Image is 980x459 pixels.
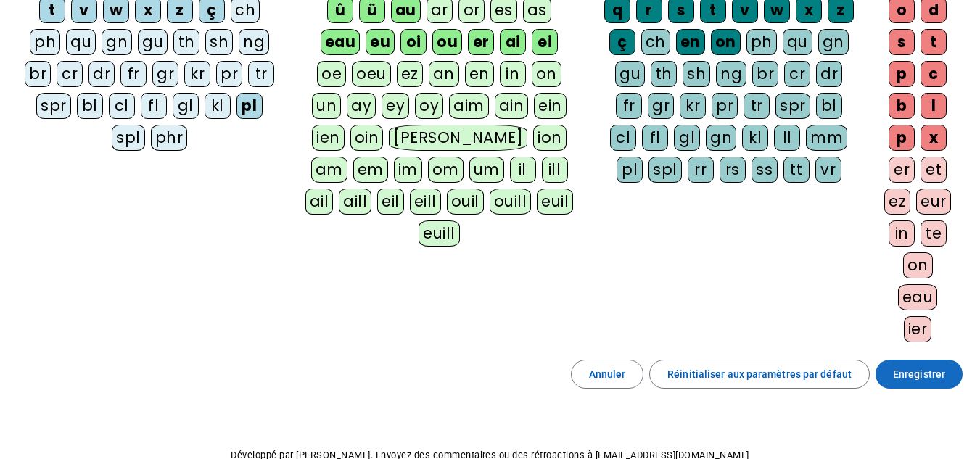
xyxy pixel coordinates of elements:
[571,360,644,389] button: Annuler
[674,125,700,151] div: gl
[36,93,71,119] div: spr
[88,61,115,87] div: dr
[642,125,668,151] div: fl
[921,29,947,55] div: t
[680,93,706,119] div: kr
[616,93,642,119] div: fr
[706,125,736,151] div: gn
[205,93,231,119] div: kl
[815,157,841,183] div: vr
[312,93,341,119] div: un
[746,29,777,55] div: ph
[312,125,345,151] div: ien
[112,125,145,151] div: spl
[711,29,741,55] div: on
[676,29,705,55] div: en
[720,157,746,183] div: rs
[806,125,847,151] div: mm
[904,316,932,342] div: ier
[216,61,242,87] div: pr
[500,29,526,55] div: ai
[688,157,714,183] div: rr
[428,157,464,183] div: om
[775,93,810,119] div: spr
[889,157,915,183] div: er
[305,189,334,215] div: ail
[893,365,945,383] span: Enregistrer
[449,93,489,119] div: aim
[784,61,810,87] div: cr
[468,29,494,55] div: er
[152,61,178,87] div: gr
[173,29,199,55] div: th
[589,365,626,383] span: Annuler
[317,61,346,87] div: oe
[609,29,635,55] div: ç
[141,93,167,119] div: fl
[889,220,915,247] div: in
[350,125,384,151] div: oin
[752,61,778,87] div: br
[921,125,947,151] div: x
[921,220,947,247] div: te
[410,189,441,215] div: eill
[532,61,561,87] div: on
[236,93,263,119] div: pl
[889,93,915,119] div: b
[311,157,347,183] div: am
[921,93,947,119] div: l
[649,360,870,389] button: Réinitialiser aux paramètres par défaut
[744,93,770,119] div: tr
[876,360,963,389] button: Enregistrer
[542,157,568,183] div: ill
[617,157,643,183] div: pl
[447,189,484,215] div: ouil
[667,365,852,383] span: Réinitialiser aux paramètres par défaut
[397,61,423,87] div: ez
[120,61,147,87] div: fr
[889,29,915,55] div: s
[400,29,427,55] div: oi
[712,93,738,119] div: pr
[816,93,842,119] div: bl
[818,29,849,55] div: gn
[532,29,558,55] div: ei
[184,61,210,87] div: kr
[615,61,645,87] div: gu
[533,125,567,151] div: ion
[382,93,409,119] div: ey
[921,61,947,87] div: c
[465,61,494,87] div: en
[916,189,951,215] div: eur
[898,284,938,310] div: eau
[415,93,443,119] div: oy
[500,61,526,87] div: in
[683,61,710,87] div: sh
[109,93,135,119] div: cl
[889,125,915,151] div: p
[783,157,810,183] div: tt
[353,157,388,183] div: em
[716,61,746,87] div: ng
[641,29,670,55] div: ch
[102,29,132,55] div: gn
[903,252,933,278] div: on
[510,157,536,183] div: il
[419,220,459,247] div: euill
[25,61,51,87] div: br
[889,61,915,87] div: p
[495,93,529,119] div: ain
[205,29,233,55] div: sh
[774,125,800,151] div: ll
[30,29,60,55] div: ph
[432,29,462,55] div: ou
[490,189,531,215] div: ouill
[321,29,361,55] div: eau
[347,93,376,119] div: ay
[394,157,422,183] div: im
[352,61,391,87] div: oeu
[57,61,83,87] div: cr
[66,29,96,55] div: qu
[884,189,910,215] div: ez
[921,157,947,183] div: et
